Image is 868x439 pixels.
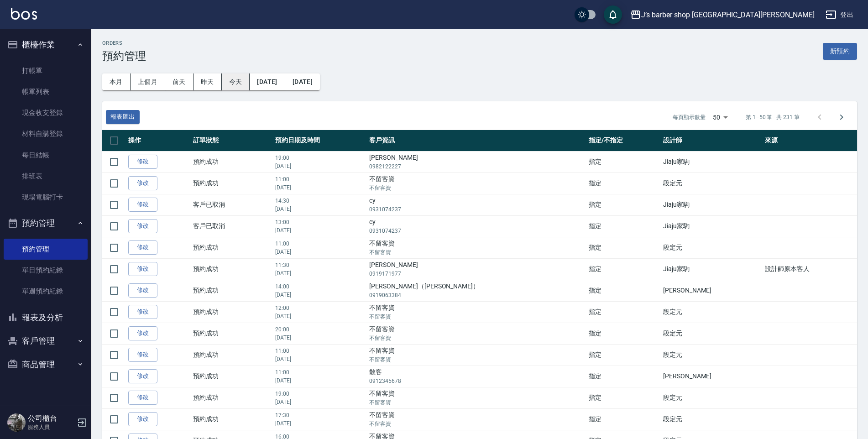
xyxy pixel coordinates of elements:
td: 預約成功 [191,151,273,172]
p: 0919063384 [369,291,584,299]
td: 預約成功 [191,301,273,323]
p: 0931074237 [369,227,584,235]
td: 不留客資 [367,172,586,194]
p: 不留客資 [369,398,584,407]
p: 不留客資 [369,313,584,321]
td: 段定元 [661,408,763,430]
p: [DATE] [275,376,365,385]
p: 14:30 [275,197,365,205]
a: 修改 [128,155,157,169]
button: 昨天 [193,73,222,90]
td: 不留客資 [367,301,586,323]
td: 預約成功 [191,344,273,366]
p: 14:00 [275,282,365,291]
th: 指定/不指定 [586,130,661,152]
p: 19:00 [275,154,365,162]
td: [PERSON_NAME] [661,280,763,301]
a: 修改 [128,369,157,383]
p: 17:30 [275,411,365,419]
td: 客戶已取消 [191,215,273,237]
td: 指定 [586,323,661,344]
td: 預約成功 [191,408,273,430]
a: 帳單列表 [4,81,88,102]
p: [DATE] [275,183,365,192]
th: 設計師 [661,130,763,152]
button: 登出 [822,6,857,23]
a: 修改 [128,176,157,190]
td: 段定元 [661,387,763,408]
td: 指定 [586,280,661,301]
td: 指定 [586,366,661,387]
button: 櫃檯作業 [4,33,88,57]
p: [DATE] [275,269,365,277]
td: 指定 [586,215,661,237]
td: cy [367,194,586,215]
p: [DATE] [275,162,365,170]
td: 段定元 [661,323,763,344]
th: 預約日期及時間 [273,130,367,152]
button: 客戶管理 [4,329,88,353]
th: 來源 [763,130,857,152]
button: 預約管理 [4,211,88,235]
a: 修改 [128,348,157,362]
p: 每頁顯示數量 [673,113,706,121]
td: [PERSON_NAME] [367,258,586,280]
a: 修改 [128,326,157,340]
p: 不留客資 [369,334,584,342]
button: Go to next page [831,106,852,128]
td: 指定 [586,151,661,172]
a: 單週預約紀錄 [4,281,88,302]
a: 材料自購登錄 [4,123,88,144]
p: 0919171977 [369,270,584,278]
p: [DATE] [275,312,365,320]
th: 訂單狀態 [191,130,273,152]
p: 11:00 [275,347,365,355]
a: 修改 [128,391,157,405]
p: 19:00 [275,390,365,398]
td: 預約成功 [191,387,273,408]
h3: 預約管理 [102,50,146,63]
p: [DATE] [275,419,365,428]
td: cy [367,215,586,237]
td: [PERSON_NAME] [661,366,763,387]
a: 單日預約紀錄 [4,260,88,281]
button: J’s barber shop [GEOGRAPHIC_DATA][PERSON_NAME] [627,5,818,24]
a: 預約管理 [4,239,88,260]
button: [DATE] [250,73,285,90]
td: 預約成功 [191,280,273,301]
a: 打帳單 [4,60,88,81]
button: 報表匯出 [106,110,140,124]
td: [PERSON_NAME] [367,151,586,172]
p: [DATE] [275,205,365,213]
button: 報表及分析 [4,306,88,329]
button: save [604,5,622,24]
td: 不留客資 [367,387,586,408]
h2: Orders [102,40,146,46]
a: 排班表 [4,166,88,187]
td: 段定元 [661,301,763,323]
td: 設計師原本客人 [763,258,857,280]
th: 操作 [126,130,191,152]
td: 段定元 [661,344,763,366]
p: 13:00 [275,218,365,226]
button: 前天 [165,73,193,90]
p: 服務人員 [28,423,74,431]
p: [DATE] [275,291,365,299]
td: [PERSON_NAME]（[PERSON_NAME]） [367,280,586,301]
button: 新預約 [823,43,857,60]
td: 不留客資 [367,344,586,366]
td: 預約成功 [191,237,273,258]
button: 本月 [102,73,131,90]
p: [DATE] [275,398,365,406]
th: 客戶資訊 [367,130,586,152]
div: J’s barber shop [GEOGRAPHIC_DATA][PERSON_NAME] [641,9,815,21]
p: [DATE] [275,355,365,363]
p: 11:30 [275,261,365,269]
a: 修改 [128,305,157,319]
p: 第 1–50 筆 共 231 筆 [746,113,800,121]
td: 指定 [586,408,661,430]
a: 現場電腦打卡 [4,187,88,208]
td: 客戶已取消 [191,194,273,215]
button: 今天 [222,73,250,90]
